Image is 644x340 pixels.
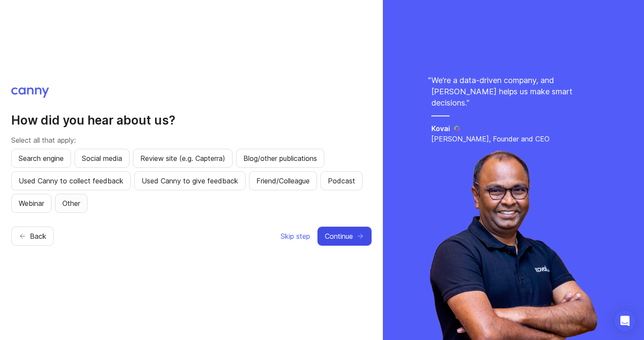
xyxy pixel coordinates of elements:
[140,153,225,164] span: Review site (e.g. Capterra)
[11,194,52,213] button: Webinar
[325,231,353,241] span: Continue
[19,176,123,186] span: Used Canny to collect feedback
[431,75,596,109] p: We’re a data-driven company, and [PERSON_NAME] helps us make smart decisions. "
[11,87,49,98] img: Canny logo
[280,227,311,246] button: Skip step
[430,150,597,340] img: saravana-fdffc8c2a6fa09d1791ca03b1e989ae1.webp
[11,227,54,246] button: Back
[82,153,122,164] span: Social media
[11,112,372,128] h2: How did you hear about us?
[249,171,317,190] button: Friend/Colleague
[317,227,372,246] button: Continue
[431,134,596,144] p: [PERSON_NAME], Founder and CEO
[320,171,362,190] button: Podcast
[62,198,80,208] span: Other
[256,176,310,186] span: Friend/Colleague
[11,135,372,145] p: Select all that apply:
[281,231,310,241] span: Skip step
[243,153,317,164] span: Blog/other publications
[19,198,44,208] span: Webinar
[453,125,461,132] img: Kovai logo
[615,311,635,331] div: Open Intercom Messenger
[431,123,450,134] h5: Kovai
[11,149,71,168] button: Search engine
[55,194,87,213] button: Other
[133,149,233,168] button: Review site (e.g. Capterra)
[142,176,238,186] span: Used Canny to give feedback
[19,153,64,164] span: Search engine
[30,231,46,241] span: Back
[236,149,324,168] button: Blog/other publications
[11,171,131,190] button: Used Canny to collect feedback
[328,176,355,186] span: Podcast
[74,149,129,168] button: Social media
[134,171,246,190] button: Used Canny to give feedback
